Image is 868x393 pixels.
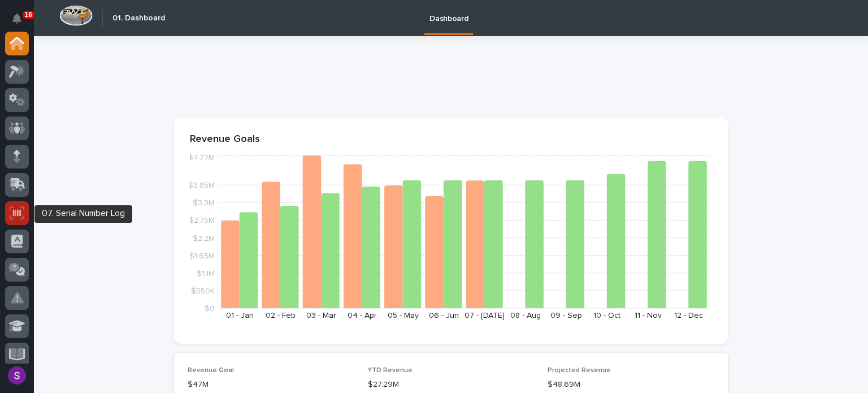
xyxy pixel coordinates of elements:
tspan: $2.2M [193,234,215,242]
p: $47M [188,379,354,391]
tspan: $550K [191,287,215,295]
text: 08 - Aug [510,312,541,319]
button: Notifications [5,7,29,31]
span: Revenue Goal [188,367,234,374]
text: 07 - [DATE] [465,312,505,319]
tspan: $0 [205,305,215,313]
button: users-avatar [5,364,29,387]
p: Revenue Goals [190,133,712,146]
div: Notifications16 [14,14,29,32]
text: 09 - Sep [550,312,582,319]
tspan: $1.1M [197,269,215,277]
tspan: $1.65M [189,252,215,260]
tspan: $3.3M [193,199,215,207]
h2: 01. Dashboard [112,14,165,23]
text: 11 - Nov [635,312,662,319]
tspan: $2.75M [189,217,215,224]
tspan: $4.77M [188,154,215,162]
p: 16 [25,11,32,19]
span: YTD Revenue [368,367,413,374]
text: 01 - Jan [226,312,254,319]
img: Workspace Logo [59,5,93,26]
tspan: $3.85M [188,182,215,189]
text: 04 - Apr [348,312,377,319]
text: 05 - May [388,312,419,319]
p: $27.29M [368,379,535,391]
p: $48.69M [548,379,714,391]
text: 12 - Dec [674,312,703,319]
text: 03 - Mar [306,312,336,319]
span: Projected Revenue [548,367,611,374]
text: 06 - Jun [429,312,459,319]
text: 02 - Feb [266,312,296,319]
text: 10 - Oct [593,312,620,319]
